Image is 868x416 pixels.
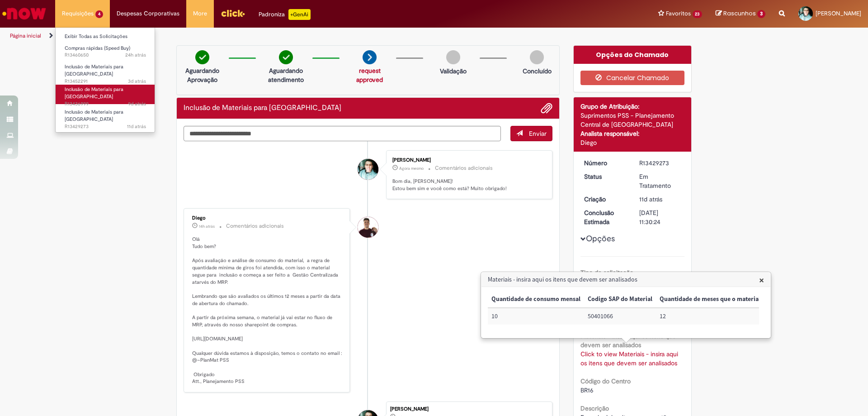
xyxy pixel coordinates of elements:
td: Quantidade de meses que o material será consumido no ano: 12 [656,308,830,325]
div: [PERSON_NAME] [392,158,543,163]
div: Padroniza [259,9,311,20]
textarea: Digite sua mensagem aqui... [184,126,501,141]
b: Descrição [580,404,609,412]
a: Aberto R13436999 : Inclusão de Materiais para Estoques [56,85,155,104]
a: request approved [356,67,383,84]
img: arrow-next.png [363,50,377,64]
div: Diego [580,138,685,147]
span: 14h atrás [199,224,215,229]
time: 27/08/2025 12:51:40 [128,78,146,85]
span: 4 [95,10,103,18]
span: 3d atrás [128,78,146,85]
div: Jean Carlos Ramos Da Silva [358,159,378,180]
div: Opções do Chamado [574,46,692,64]
time: 29/08/2025 08:03:13 [125,52,146,58]
a: Aberto R13452291 : Inclusão de Materiais para Estoques [56,62,155,81]
p: +GenAi [288,9,311,20]
span: Despesas Corporativas [117,9,179,18]
time: 30/08/2025 07:39:31 [399,166,424,171]
div: Grupo de Atribuição: [580,102,685,111]
small: Comentários adicionais [435,164,493,172]
dt: Número [577,158,633,167]
time: 19/08/2025 15:30:22 [127,123,146,130]
img: img-circle-grey.png [446,50,460,64]
span: 11d atrás [639,195,662,203]
a: Exibir Todas as Solicitações [56,32,155,42]
div: Suprimentos PSS - Planejamento Central de [GEOGRAPHIC_DATA] [580,111,685,129]
span: Inclusão de Materiais para [GEOGRAPHIC_DATA] [65,109,123,123]
div: Diego Henrique Da Silva [358,217,378,238]
span: Enviar [529,129,547,138]
span: R13429273 [65,123,146,130]
span: 3 [757,10,765,18]
img: click_logo_yellow_360x200.png [221,6,245,20]
span: R13460650 [65,52,146,59]
img: img-circle-grey.png [530,50,544,64]
span: Compras rápidas (Speed Buy) [65,45,130,52]
span: 23 [693,10,703,18]
div: 19/08/2025 15:30:20 [639,195,681,204]
a: Aberto R13429273 : Inclusão de Materiais para Estoques [56,107,155,127]
div: R13429273 [639,158,681,167]
ul: Requisições [55,27,155,133]
p: Aguardando Aprovação [180,66,224,84]
dt: Conclusão Estimada [577,208,633,226]
button: Enviar [510,126,552,141]
span: Agora mesmo [399,166,424,171]
div: Materiais - insira aqui os itens que devem ser analisados [481,272,771,339]
a: Click to view Materiais - insira aqui os itens que devem ser analisados [580,350,678,367]
th: Quantidade de consumo mensal [488,291,584,308]
a: Rascunhos [716,10,765,18]
h3: Materiais - insira aqui os itens que devem ser analisados [481,273,770,287]
span: More [193,9,207,18]
span: 11d atrás [127,123,146,130]
b: Tipo de solicitação [580,268,633,277]
span: [PERSON_NAME] [816,10,861,17]
time: 29/08/2025 17:10:07 [199,224,215,229]
a: Página inicial [10,32,41,39]
p: Concluído [523,67,552,76]
span: BR16 [580,386,594,394]
span: Rascunhos [723,9,756,18]
button: Adicionar anexos [541,102,552,114]
a: Aberto R13460650 : Compras rápidas (Speed Buy) [56,43,155,60]
ul: Trilhas de página [7,28,572,44]
p: Bom dia, [PERSON_NAME]! Estou bem sim e você como está? Muito obrigado! [392,178,543,192]
td: Quantidade de consumo mensal: 10 [488,308,584,325]
dt: Status [577,172,633,181]
span: × [759,274,764,286]
div: Analista responsável: [580,129,685,138]
button: Close [759,275,764,285]
span: Inclusão de Materiais para [GEOGRAPHIC_DATA] [65,86,123,100]
div: Diego [192,215,343,221]
span: 9d atrás [128,100,146,107]
time: 21/08/2025 15:27:08 [128,100,146,107]
th: Quantidade de meses que o material será consumido no ano [656,291,830,308]
img: check-circle-green.png [279,50,293,64]
dt: Criação [577,195,633,204]
span: Requisições [62,9,94,18]
b: Materiais - insira aqui os itens que devem ser analisados [580,332,676,349]
h2: Inclusão de Materiais para Estoques Histórico de tíquete [184,104,341,112]
small: Comentários adicionais [226,222,284,230]
span: Favoritos [666,9,691,18]
div: Em Tratamento [639,172,681,190]
span: 24h atrás [125,52,146,58]
span: R13436999 [65,100,146,108]
p: Olá Tudo bem? Após avaliação e análise de consumo do material, a regra de quantidade mínima de gi... [192,236,343,385]
p: Aguardando atendimento [264,66,308,84]
div: [PERSON_NAME] [390,406,547,412]
div: [DATE] 11:30:24 [639,208,681,226]
span: Inclusão de Materiais para [GEOGRAPHIC_DATA] [65,63,123,77]
img: ServiceNow [1,5,47,23]
th: Codigo SAP do Material [584,291,656,308]
span: R13452291 [65,78,146,85]
button: Cancelar Chamado [580,71,685,85]
img: check-circle-green.png [195,50,209,64]
td: Codigo SAP do Material: 50401066 [584,308,656,325]
b: Código do Centro [580,377,631,385]
time: 19/08/2025 15:30:20 [639,195,662,203]
p: Validação [440,67,467,76]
